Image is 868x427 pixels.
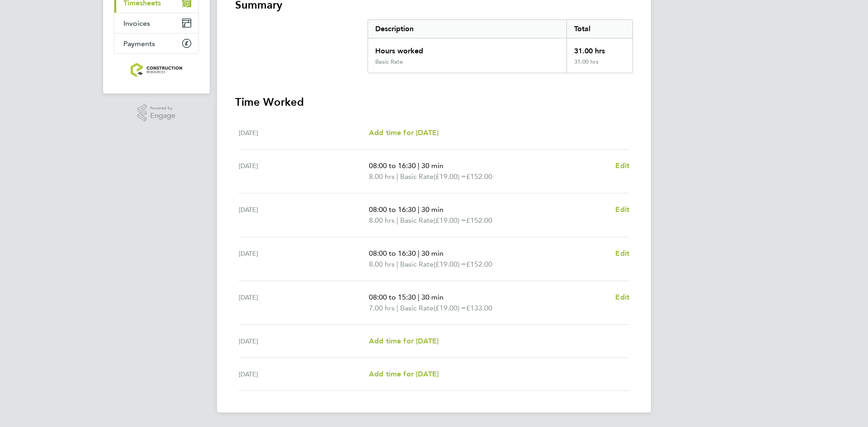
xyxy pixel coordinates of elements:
[114,63,199,77] a: Go to home page
[615,292,629,303] a: Edit
[150,112,175,120] span: Engage
[400,259,434,270] span: Basic Rate
[418,293,420,301] span: |
[375,58,403,66] div: Basic Rate
[369,293,416,301] span: 08:00 to 15:30
[369,205,416,214] span: 08:00 to 16:30
[434,304,466,312] span: (£19.00) =
[396,260,398,268] span: |
[369,304,395,312] span: 7.00 hrs
[123,39,155,48] span: Payments
[239,160,369,182] div: [DATE]
[131,63,183,77] img: construction-resources-logo-retina.png
[369,337,439,345] span: Add time for [DATE]
[369,161,416,170] span: 08:00 to 16:30
[368,19,633,73] div: Summary
[114,13,198,33] a: Invoices
[400,303,434,314] span: Basic Rate
[615,160,629,171] a: Edit
[369,249,416,258] span: 08:00 to 16:30
[466,260,492,268] span: £152.00
[400,171,434,182] span: Basic Rate
[418,249,420,258] span: |
[114,33,198,53] a: Payments
[396,304,398,312] span: |
[615,204,629,215] a: Edit
[434,260,466,268] span: (£19.00) =
[369,336,439,347] a: Add time for [DATE]
[239,248,369,270] div: [DATE]
[615,161,629,170] span: Edit
[369,172,395,181] span: 8.00 hrs
[239,204,369,226] div: [DATE]
[369,128,439,137] span: Add time for [DATE]
[123,19,150,28] span: Invoices
[418,205,420,214] span: |
[421,161,443,170] span: 30 min
[239,127,369,138] div: [DATE]
[400,215,434,226] span: Basic Rate
[239,292,369,314] div: [DATE]
[421,249,443,258] span: 30 min
[369,260,395,268] span: 8.00 hrs
[239,336,369,347] div: [DATE]
[137,104,176,122] a: Powered byEngage
[615,248,629,259] a: Edit
[434,172,466,181] span: (£19.00) =
[615,249,629,258] span: Edit
[466,216,492,225] span: £152.00
[434,216,466,225] span: (£19.00) =
[239,369,369,380] div: [DATE]
[421,205,443,214] span: 30 min
[150,104,175,112] span: Powered by
[368,20,566,38] div: Description
[369,216,395,225] span: 8.00 hrs
[566,38,632,58] div: 31.00 hrs
[368,38,566,58] div: Hours worked
[369,369,439,380] a: Add time for [DATE]
[396,172,398,181] span: |
[235,95,633,109] h3: Time Worked
[466,172,492,181] span: £152.00
[421,293,443,301] span: 30 min
[615,293,629,301] span: Edit
[566,58,632,73] div: 31.00 hrs
[566,20,632,38] div: Total
[466,304,492,312] span: £133.00
[418,161,420,170] span: |
[369,370,439,378] span: Add time for [DATE]
[396,216,398,225] span: |
[615,205,629,214] span: Edit
[369,127,439,138] a: Add time for [DATE]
